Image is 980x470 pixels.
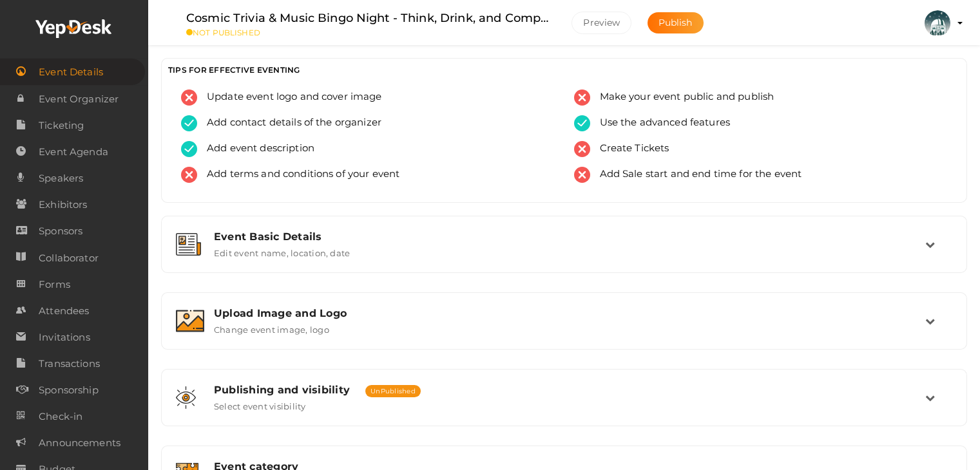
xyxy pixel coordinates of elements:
span: UnPublished [365,385,421,397]
span: Ticketing [39,113,84,138]
span: Forms [39,272,70,297]
span: Add Sale start and end time for the event [590,167,802,183]
img: tick-success.svg [574,115,590,131]
span: Add terms and conditions of your event [197,167,399,183]
span: Invitations [39,324,90,350]
span: Collaborator [39,245,99,271]
span: Event Details [39,59,103,85]
a: Publishing and visibility UnPublished Select event visibility [168,402,960,414]
span: Make your event public and publish [590,89,774,106]
img: error.svg [574,141,590,157]
img: shared-vision.svg [176,386,196,409]
small: NOT PUBLISHED [186,28,552,37]
span: Exhibitors [39,192,87,218]
img: KH323LD6_small.jpeg [925,10,950,36]
span: Event Organizer [39,86,119,112]
img: image.svg [176,310,204,332]
span: Add contact details of the organizer [197,115,381,131]
img: error.svg [574,167,590,183]
label: Select event visibility [214,396,306,411]
label: Edit event name, location, date [214,243,350,258]
label: Change event image, logo [214,319,329,335]
span: Announcements [39,430,120,456]
button: Publish [648,12,704,33]
div: Upload Image and Logo [214,307,925,319]
span: Sponsors [39,218,82,244]
img: error.svg [574,89,590,106]
img: error.svg [181,167,197,183]
span: Event Agenda [39,139,108,165]
label: Cosmic Trivia & Music Bingo Night - Think, Drink, and Compete! [186,9,552,28]
img: tick-success.svg [181,115,197,131]
a: Upload Image and Logo Change event image, logo [168,325,960,337]
span: Use the advanced features [590,115,731,131]
img: event-details.svg [176,233,201,256]
span: Transactions [39,351,100,377]
span: Add event description [197,141,314,157]
span: Publish [658,17,693,28]
span: Check-in [39,404,82,429]
button: Preview [572,12,631,34]
span: Update event logo and cover image [197,89,382,106]
img: tick-success.svg [181,141,197,157]
span: Sponsorship [39,377,99,403]
span: Speakers [39,165,83,191]
span: Attendees [39,298,89,324]
h3: TIPS FOR EFFECTIVE EVENTING [168,65,960,75]
span: Create Tickets [590,141,669,157]
span: Publishing and visibility [214,384,350,396]
a: Event Basic Details Edit event name, location, date [168,249,960,261]
div: Event Basic Details [214,230,925,243]
img: error.svg [181,89,197,106]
